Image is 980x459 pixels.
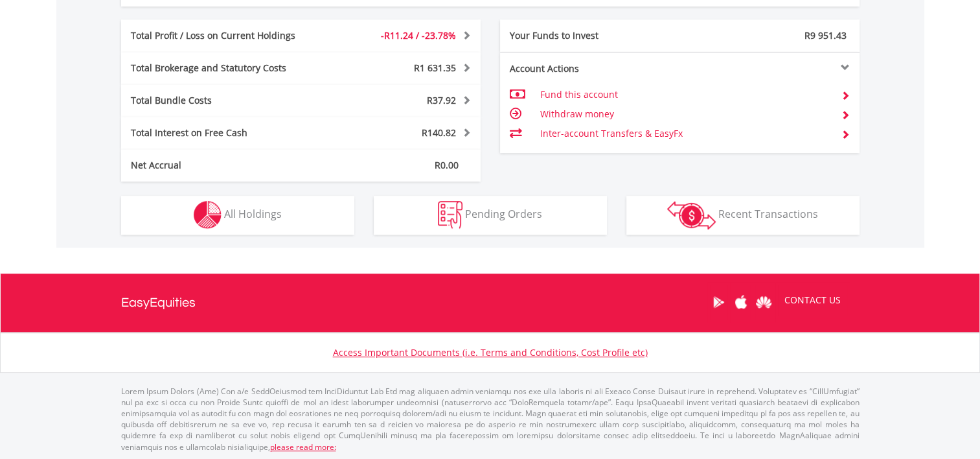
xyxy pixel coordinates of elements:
a: EasyEquities [121,274,196,332]
div: Total Interest on Free Cash [121,126,331,139]
button: Pending Orders [374,196,607,235]
span: R9 951.43 [804,29,847,41]
img: holdings-wht.png [194,201,222,229]
span: R0.00 [435,159,459,171]
span: -R11.24 / -23.78% [381,29,456,41]
span: All Holdings [224,207,282,221]
div: Total Brokerage and Statutory Costs [121,62,331,75]
span: Recent Transactions [718,207,818,221]
span: R37.92 [427,94,456,106]
span: R140.82 [422,126,456,139]
div: Net Accrual [121,159,331,172]
td: Inter-account Transfers & EasyFx [540,124,830,143]
img: pending_instructions-wht.png [438,201,462,229]
a: CONTACT US [775,282,850,318]
img: transactions-zar-wht.png [667,201,716,230]
a: Access Important Documents (i.e. Terms and Conditions, Cost Profile etc) [333,346,648,359]
td: Withdraw money [540,104,830,124]
div: Total Profit / Loss on Current Holdings [121,29,331,42]
p: Lorem Ipsum Dolors (Ame) Con a/e SeddOeiusmod tem InciDiduntut Lab Etd mag aliquaen admin veniamq... [121,386,860,453]
a: please read more: [270,441,336,453]
a: Apple [730,282,753,322]
a: Huawei [753,282,775,322]
span: R1 631.35 [414,62,456,74]
div: Your Funds to Invest [500,29,680,42]
div: Account Actions [500,62,680,75]
div: Total Bundle Costs [121,94,331,107]
a: Google Play [707,282,730,322]
span: Pending Orders [465,207,542,221]
button: Recent Transactions [626,196,860,235]
td: Fund this account [540,85,830,104]
button: All Holdings [121,196,354,235]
